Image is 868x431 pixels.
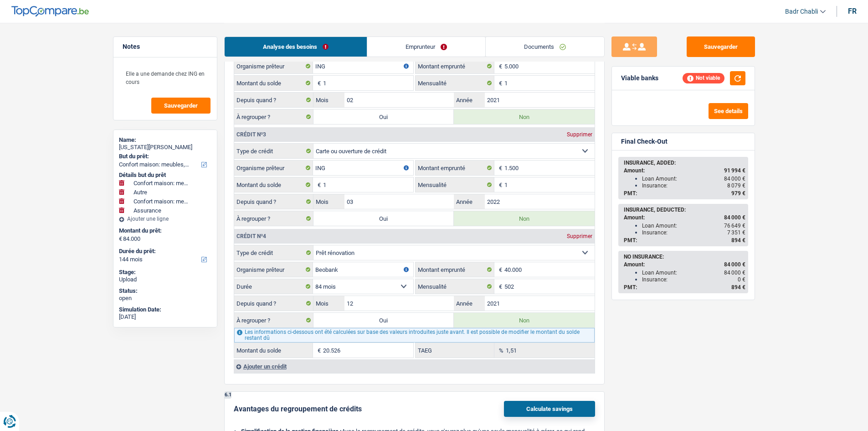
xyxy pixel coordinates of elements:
span: 84 000 € [724,176,745,182]
button: Sauvegarder [687,36,755,57]
label: Mois [313,194,344,209]
div: PMT: [624,284,745,291]
div: Supprimer [565,132,595,137]
span: Sauvegarder [164,103,198,109]
span: 7 351 € [727,229,745,236]
a: Emprunteur [367,37,485,57]
div: INSURANCE, DEDUCTED: [624,207,745,213]
label: But du prêt: [119,153,210,160]
span: € [119,235,122,243]
label: Montant du prêt: [119,227,210,234]
label: Non [454,211,595,226]
span: € [494,76,504,90]
label: Organisme prêteur [234,59,313,73]
label: À regrouper ? [234,109,313,124]
div: 6.1 [225,392,231,399]
div: PMT: [624,237,745,244]
div: Stage: [119,269,211,276]
div: PMT: [624,190,745,197]
label: Organisme prêteur [234,262,313,277]
label: Montant emprunté [416,59,494,73]
div: Avantages du regroupement de crédits [234,405,362,413]
div: [US_STATE][PERSON_NAME] [119,144,211,151]
div: Name: [119,136,211,144]
a: Badr Chabli [778,4,826,19]
div: Amount: [624,167,745,174]
div: Insurance: [642,182,745,189]
div: Insurance: [642,276,745,283]
input: AAAA [485,296,595,311]
div: Simulation Date: [119,306,211,313]
span: € [494,177,504,192]
label: Montant du solde [234,343,313,358]
span: 0 € [738,276,745,283]
label: Mois [313,93,344,107]
span: € [494,262,504,277]
div: Amount: [624,214,745,221]
span: % [494,343,506,358]
div: Not viable [683,73,724,83]
div: Supprimer [565,234,595,239]
label: Oui [313,211,454,226]
button: Calculate savings [504,401,595,417]
div: Ajouter un crédit [234,359,595,373]
span: 894 € [731,284,745,291]
label: Depuis quand ? [234,93,313,107]
a: Analyse des besoins [225,37,367,57]
label: À regrouper ? [234,313,313,327]
label: Montant du solde [234,177,313,192]
div: Ajouter une ligne [119,216,211,222]
label: Montant du solde [234,76,313,90]
div: fr [848,7,857,16]
span: € [494,279,504,294]
label: Mensualité [416,279,494,294]
label: Oui [313,109,454,124]
div: open [119,295,211,302]
span: 84 000 € [724,214,745,221]
span: 894 € [731,237,745,244]
span: € [313,177,323,192]
span: 84 000 € [724,261,745,268]
label: Oui [313,313,454,327]
span: € [494,59,504,73]
h5: Notes [123,43,208,51]
div: Détails but du prêt [119,171,211,179]
div: Viable banks [621,74,658,82]
div: INSURANCE, ADDED: [624,160,745,166]
span: € [313,343,323,358]
input: AAAA [485,93,595,107]
label: Année [454,93,485,107]
label: Non [454,313,595,327]
label: Mensualité [416,177,494,192]
div: Final Check-Out [621,138,668,145]
span: 84 000 € [724,270,745,276]
div: Loan Amount: [642,270,745,276]
img: TopCompare Logo [11,6,89,17]
label: Depuis quand ? [234,194,313,209]
label: Type de crédit [234,245,313,260]
label: Organisme prêteur [234,161,313,175]
input: MM [344,93,454,107]
div: Amount: [624,261,745,268]
input: MM [344,194,454,209]
label: TAEG [416,343,494,358]
span: 76 649 € [724,223,745,229]
a: Documents [486,37,604,57]
div: Upload [119,276,211,283]
input: MM [344,296,454,311]
span: 979 € [731,190,745,197]
div: Crédit nº4 [234,234,268,239]
div: Les informations ci-dessous ont été calculées sur base des valeurs introduites juste avant. Il es... [234,328,595,343]
div: Loan Amount: [642,223,745,229]
label: Année [454,296,485,311]
label: Montant emprunté [416,161,494,175]
div: Status: [119,287,211,295]
label: Durée du prêt: [119,248,210,255]
button: See details [709,103,748,119]
label: Montant emprunté [416,262,494,277]
span: € [494,161,504,175]
label: Non [454,109,595,124]
label: Type de crédit [234,144,313,158]
label: Mensualité [416,76,494,90]
span: 8 079 € [727,182,745,189]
